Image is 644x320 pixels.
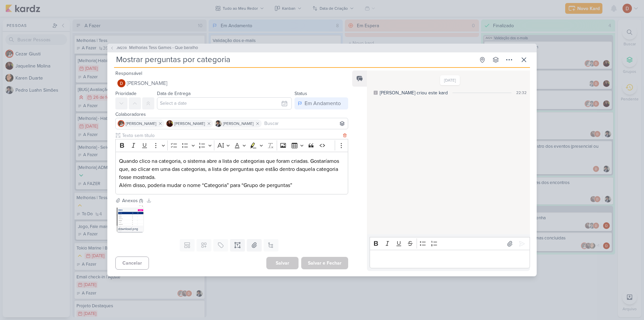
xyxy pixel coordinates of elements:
img: Cezar Giusti [118,120,124,127]
p: Além disso, poderia mudar o nome “Categoria” para “Grupo de perguntas” [119,181,344,189]
input: Select a date [157,97,292,109]
div: Editor toolbar [370,237,530,250]
div: Editor editing area: main [370,250,530,268]
label: Prioridade [115,91,137,96]
span: [PERSON_NAME] [174,121,205,127]
div: 22:32 [516,90,527,96]
span: [PERSON_NAME] [127,79,167,87]
label: Status [294,91,307,96]
span: JM239 [115,45,128,50]
span: Melhorias Tess Games - Que baralho [129,45,198,51]
div: download.png [117,226,144,232]
input: Texto sem título [121,132,341,139]
label: Responsável [115,71,142,76]
span: [PERSON_NAME] [126,121,156,127]
img: Jaqueline Molina [166,120,173,127]
div: Colaboradores [115,111,348,118]
div: Editor editing area: main [115,152,348,194]
img: PW5nuhT8pkKiMR78QnqJUwjAXkcmJqSfwMV8qw3A.png [117,205,144,232]
div: [PERSON_NAME] criou este kard [380,89,448,96]
img: Davi Elias Teixeira [117,79,125,87]
button: Cancelar [115,257,149,270]
span: [PERSON_NAME] [223,121,254,127]
button: Em Andamento [294,97,348,109]
img: Pedro Luahn Simões [215,120,222,127]
div: Anexos (1) [122,197,143,204]
label: Data de Entrega [157,91,191,96]
div: Em Andamento [305,99,341,107]
input: Kard Sem Título [114,54,475,66]
p: Quando clico na categoria, o sistema abre a lista de categorias que foram criadas. Gostaríamos qu... [119,157,344,181]
button: [PERSON_NAME] [115,77,348,89]
button: JM239 Melhorias Tess Games - Que baralho [110,45,198,51]
div: Editor toolbar [115,139,348,152]
input: Buscar [263,120,346,128]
